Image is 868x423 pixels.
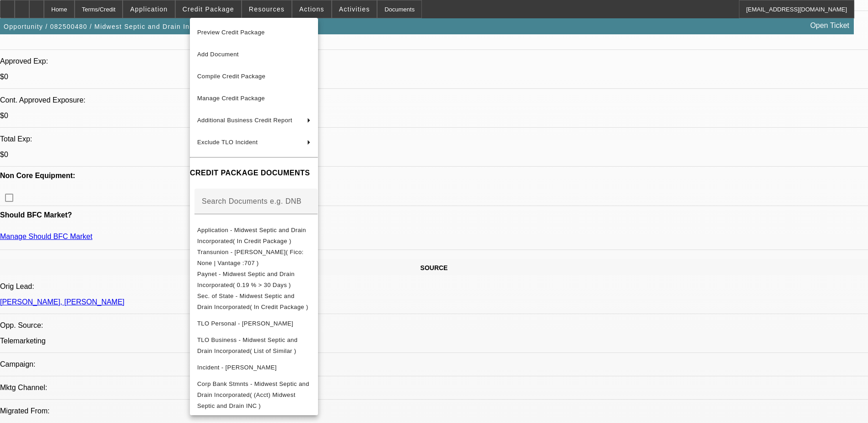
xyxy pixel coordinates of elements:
[197,227,306,244] span: Application - Midwest Septic and Drain Incorporated( In Credit Package )
[197,364,277,371] span: Incident - [PERSON_NAME]
[197,293,308,310] span: Sec. of State - Midwest Septic and Drain Incorporated( In Credit Package )
[190,225,318,247] button: Application - Midwest Septic and Drain Incorporated( In Credit Package )
[197,73,265,80] span: Compile Credit Package
[190,313,318,335] button: TLO Personal - Hubbard, Josh
[197,320,293,327] span: TLO Personal - [PERSON_NAME]
[190,291,318,313] button: Sec. of State - Midwest Septic and Drain Incorporated( In Credit Package )
[197,51,239,58] span: Add Document
[197,249,304,266] span: Transunion - [PERSON_NAME]( Fico: None | Vantage :707 )
[190,168,318,179] h4: CREDIT PACKAGE DOCUMENTS
[197,380,309,409] span: Corp Bank Stmnts - Midwest Septic and Drain Incorporated( (Acct) Midwest Septic and Drain INC )
[197,271,295,288] span: Paynet - Midwest Septic and Drain Incorporated( 0.19 % > 30 Days )
[197,336,297,354] span: TLO Business - Midwest Septic and Drain Incorporated( List of Similar )
[197,139,258,146] span: Exclude TLO Incident
[190,357,318,379] button: Incident - Hubbard, Josh
[197,95,265,102] span: Manage Credit Package
[190,247,318,269] button: Transunion - Hubbard, Josh( Fico: None | Vantage :707 )
[190,379,318,412] button: Corp Bank Stmnts - Midwest Septic and Drain Incorporated( (Acct) Midwest Septic and Drain INC )
[190,269,318,291] button: Paynet - Midwest Septic and Drain Incorporated( 0.19 % > 30 Days )
[190,335,318,357] button: TLO Business - Midwest Septic and Drain Incorporated( List of Similar )
[197,117,292,124] span: Additional Business Credit Report
[197,29,265,36] span: Preview Credit Package
[202,197,302,205] mat-label: Search Documents e.g. DNB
